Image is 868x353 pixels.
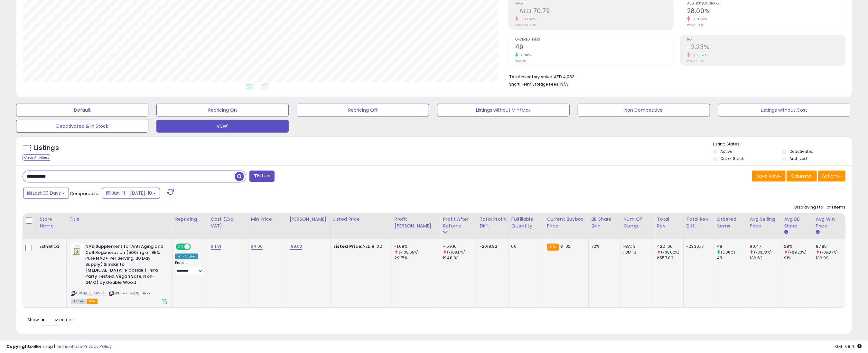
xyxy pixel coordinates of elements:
[690,53,708,58] small: -103.56%
[333,216,389,223] div: Listed Price
[251,216,284,223] div: Min Price
[23,154,51,161] div: Clear All Filters
[686,216,711,229] div: Total Rev. Diff.
[661,250,680,255] small: (-35.62%)
[399,250,419,255] small: (-105.65%)
[70,190,99,197] span: Compared to:
[211,243,221,250] a: 64.81
[6,344,112,350] div: seller snap | |
[784,255,813,261] div: 91%
[835,343,862,349] span: 2025-08-11 08:41 GMT
[480,244,503,249] div: -2018.82
[190,244,200,250] span: OFF
[6,343,30,349] strong: Copyright
[657,244,683,249] div: 4221.66
[687,2,845,5] span: Avg. Buybox Share
[750,244,781,249] div: 90.47
[71,299,86,304] span: All listings currently available for purchase on Amazon
[515,23,536,27] small: Prev: AED 1,948
[102,188,160,199] button: Jun-11 - [DATE]-10
[560,81,568,87] span: N/A
[40,216,64,229] div: Store Name
[687,43,845,52] h2: -2.23%
[443,255,477,261] div: 1948.03
[789,149,814,154] label: Deactivated
[480,216,506,229] div: Total Profit Diff.
[511,216,541,229] div: Fulfillable Quantity
[112,190,152,196] span: Jun-11 - [DATE]-10
[750,255,781,261] div: 136.62
[687,7,845,16] h2: 28.00%
[55,343,82,349] a: Terms of Use
[447,250,466,255] small: (-108.17%)
[754,250,772,255] small: (-33.78%)
[211,216,246,229] div: Cost (Exc. VAT)
[820,250,838,255] small: (-35.87%)
[71,244,84,256] img: 41bzkRUGLJL._SL40_.jpg
[84,291,107,296] a: B0C3MWF7F1
[515,43,673,52] h2: 49
[395,244,440,249] div: -1.68%
[752,171,786,181] button: Save View
[16,120,148,133] button: Deactivated & In Stock
[591,216,618,229] div: BB Share 24h.
[87,299,98,304] span: FBA
[794,204,845,210] div: Displaying 1 to 1 of 1 items
[687,23,704,27] small: Prev: 91.00%
[156,104,289,116] button: Repricing On
[518,53,531,58] small: 2.08%
[509,72,841,80] li: AED 4,083
[443,244,477,249] div: -159.16
[686,244,709,249] div: -2336.17
[818,171,845,181] button: Actions
[791,173,811,179] span: Columns
[816,216,843,229] div: Avg Win Price
[789,156,807,161] label: Archived
[787,171,817,181] button: Columns
[687,59,704,63] small: Prev: 62.62%
[784,216,810,229] div: Avg BB Share
[71,244,167,303] div: ASIN:
[83,343,112,349] a: Privacy Policy
[687,38,845,42] span: ROI
[718,104,850,116] button: Listings without Cost
[108,291,151,296] span: | SKU: M7-HEU6-HRR7
[816,255,845,261] div: 136.99
[657,255,683,261] div: 6557.83
[33,190,61,196] span: Last 30 Days
[297,104,429,116] button: Repricing Off
[251,243,263,250] a: 64.00
[333,244,387,249] div: AED 81.02
[816,244,845,249] div: 87.85
[509,81,559,87] b: Short Term Storage Fees:
[623,216,651,229] div: Num of Comp.
[721,250,735,255] small: (2.08%)
[69,216,170,223] div: Title
[561,243,571,249] span: 81.02
[40,244,61,249] div: Esthetica
[717,255,747,261] div: 48
[623,244,649,249] div: FBA: 3
[591,244,616,249] div: 72%
[788,250,807,255] small: (-69.23%)
[156,120,289,133] button: VIEW1
[175,261,203,275] div: Preset:
[23,188,69,199] button: Last 30 Days
[515,7,673,16] h2: -AED 70.79
[249,171,275,182] button: Filters
[750,216,779,229] div: Avg Selling Price
[176,244,184,250] span: ON
[515,2,673,5] span: Profit
[175,216,205,223] div: Repricing
[784,229,788,235] small: Avg BB Share.
[518,17,536,22] small: -103.63%
[721,149,733,154] label: Active
[547,216,586,229] div: Current Buybox Price
[437,104,569,116] button: Listings without Min/Max
[713,141,852,147] p: Listing States:
[578,104,710,116] button: Non Competitive
[511,244,539,249] div: 60
[547,244,559,251] small: FBA
[27,317,74,323] span: Show: entries
[717,244,747,249] div: 49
